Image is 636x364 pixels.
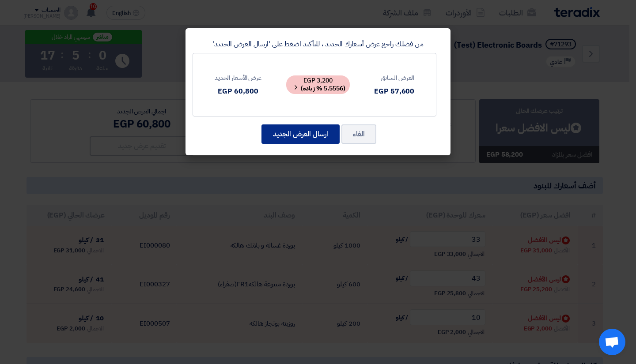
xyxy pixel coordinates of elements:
span: EGP 3,200 [286,75,350,94]
b: (5.5556 % زياده) [301,84,345,93]
div: عرض الأسعار الجديد [215,73,261,83]
button: الغاء [341,124,376,144]
span: من فضلك راجع عرض أسعارك الجديد ، للتأكيد اضغط على 'ارسال العرض الجديد' [212,39,424,49]
div: 60,800 EGP [215,86,261,97]
div: العرض السابق [374,73,414,83]
div: Open chat [599,329,625,355]
button: ارسال العرض الجديد [261,124,340,144]
div: 57,600 EGP [374,86,414,97]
